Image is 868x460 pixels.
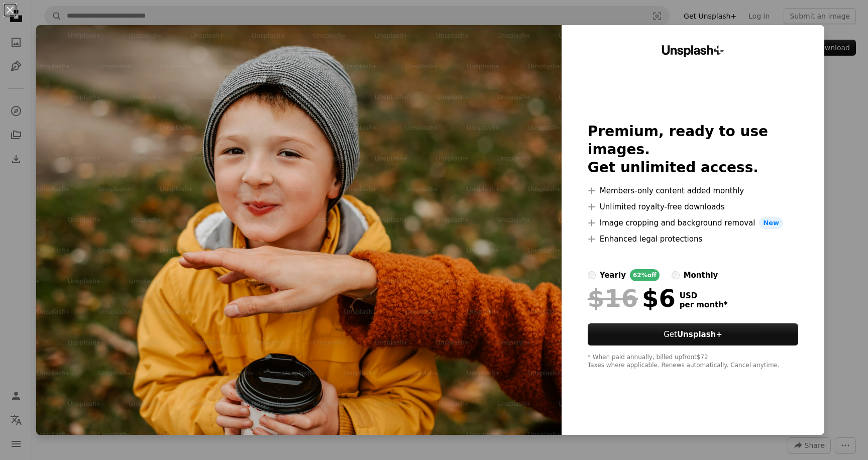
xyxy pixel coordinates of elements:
div: yearly [600,269,626,281]
button: GetUnsplash+ [588,323,798,346]
div: monthly [684,269,718,281]
div: * When paid annually, billed upfront $72 Taxes where applicable. Renews automatically. Cancel any... [588,354,798,370]
li: Members-only content added monthly [588,185,798,197]
li: Unlimited royalty-free downloads [588,201,798,213]
div: $6 [588,285,676,311]
strong: Unsplash+ [677,330,722,339]
h2: Premium, ready to use images. Get unlimited access. [588,123,798,177]
li: Image cropping and background removal [588,217,798,229]
span: USD [680,291,728,300]
span: $16 [588,285,638,311]
div: 62% off [630,269,660,281]
span: per month * [680,300,728,309]
li: Enhanced legal protections [588,233,798,245]
input: yearly62%off [588,271,596,279]
span: New [759,217,783,229]
input: monthly [672,271,680,279]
